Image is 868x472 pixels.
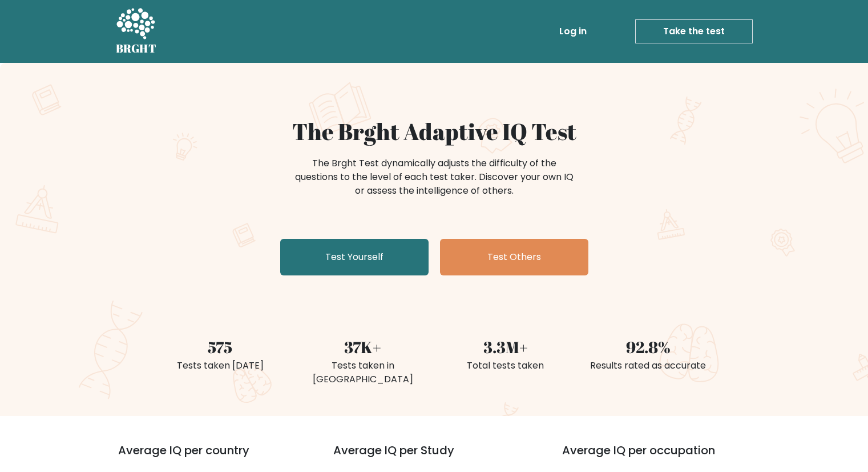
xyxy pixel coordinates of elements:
h5: BRGHT [116,42,157,55]
div: Tests taken in [GEOGRAPHIC_DATA] [298,359,427,386]
h1: The Brght Adaptive IQ Test [156,118,713,145]
a: BRGHT [116,5,157,58]
a: Log in [555,20,591,43]
div: 37K+ [298,335,427,359]
a: Test Others [440,239,588,275]
div: 92.8% [584,335,713,359]
h3: Average IQ per country [118,443,292,471]
h3: Average IQ per occupation [562,443,764,471]
div: The Brght Test dynamically adjusts the difficulty of the questions to the level of each test take... [292,157,577,198]
div: 3.3M+ [441,335,570,359]
div: Results rated as accurate [584,359,713,373]
div: Total tests taken [441,359,570,373]
div: Tests taken [DATE] [156,359,285,373]
a: Take the test [635,19,753,43]
a: Test Yourself [280,239,429,275]
h3: Average IQ per Study [333,443,535,471]
div: 575 [156,335,285,359]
